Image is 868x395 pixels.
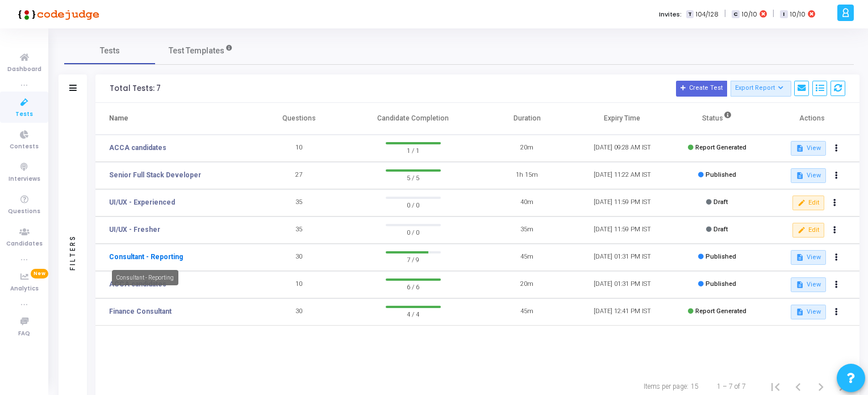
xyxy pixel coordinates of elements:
[479,298,574,326] td: 45m
[575,298,670,326] td: [DATE] 12:41 PM IST
[9,174,40,184] span: Interviews
[742,10,757,19] span: 10/10
[676,81,727,97] button: Create Test
[575,135,670,162] td: [DATE] 09:28 AM IST
[575,244,670,271] td: [DATE] 01:31 PM IST
[386,172,441,183] span: 5 / 5
[6,239,43,249] span: Candidates
[479,244,574,271] td: 45m
[713,226,728,233] span: Draft
[112,270,178,285] div: Consultant - Reporting
[109,197,175,207] a: UI/UX - Experienced
[479,162,574,189] td: 1h 15m
[100,45,120,57] span: Tests
[691,381,699,392] div: 15
[386,199,441,210] span: 0 / 0
[14,3,99,26] img: logo
[252,298,347,326] td: 30
[792,223,824,238] button: Edit
[686,10,694,19] span: T
[252,103,347,135] th: Questions
[791,168,825,183] button: View
[796,281,804,289] mat-icon: description
[575,162,670,189] td: [DATE] 11:22 AM IST
[31,269,48,278] span: New
[169,45,224,57] span: Test Templates
[706,253,736,260] span: Published
[10,142,39,152] span: Contests
[15,110,33,119] span: Tests
[386,308,441,319] span: 4 / 4
[10,284,39,294] span: Analytics
[791,277,825,292] button: View
[386,281,441,292] span: 6 / 6
[110,84,161,93] div: Total Tests: 7
[644,381,688,392] div: Items per page:
[386,144,441,156] span: 1 / 1
[386,253,441,265] span: 7 / 9
[791,141,825,156] button: View
[796,253,804,261] mat-icon: description
[479,135,574,162] td: 20m
[95,103,252,135] th: Name
[252,271,347,298] td: 10
[798,199,806,207] mat-icon: edit
[479,217,574,244] td: 35m
[695,307,746,315] span: Report Generated
[479,271,574,298] td: 20m
[252,217,347,244] td: 35
[791,250,825,265] button: View
[706,280,736,288] span: Published
[8,207,40,217] span: Questions
[796,172,804,180] mat-icon: description
[252,162,347,189] td: 27
[732,10,739,19] span: C
[68,190,78,315] div: Filters
[695,144,746,151] span: Report Generated
[347,103,479,135] th: Candidate Completion
[18,329,30,339] span: FAQ
[575,189,670,217] td: [DATE] 11:59 PM IST
[791,305,825,319] button: View
[796,308,804,316] mat-icon: description
[798,226,806,234] mat-icon: edit
[717,381,746,392] div: 1 – 7 of 7
[765,103,859,135] th: Actions
[109,224,160,235] a: UI/UX - Fresher
[109,252,183,262] a: Consultant - Reporting
[575,103,670,135] th: Expiry Time
[252,189,347,217] td: 35
[670,103,765,135] th: Status
[575,271,670,298] td: [DATE] 01:31 PM IST
[252,135,347,162] td: 10
[109,143,166,153] a: ACCA candidates
[724,8,726,20] span: |
[780,10,787,19] span: I
[386,226,441,238] span: 0 / 0
[252,244,347,271] td: 30
[575,217,670,244] td: [DATE] 11:59 PM IST
[706,171,736,178] span: Published
[796,144,804,152] mat-icon: description
[731,81,791,97] button: Export Report
[479,189,574,217] td: 40m
[7,65,41,74] span: Dashboard
[659,10,682,19] label: Invites:
[773,8,774,20] span: |
[109,170,201,180] a: Senior Full Stack Developer
[696,10,719,19] span: 104/128
[790,10,806,19] span: 10/10
[713,198,728,206] span: Draft
[109,306,172,317] a: Finance Consultant
[792,196,824,210] button: Edit
[479,103,574,135] th: Duration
